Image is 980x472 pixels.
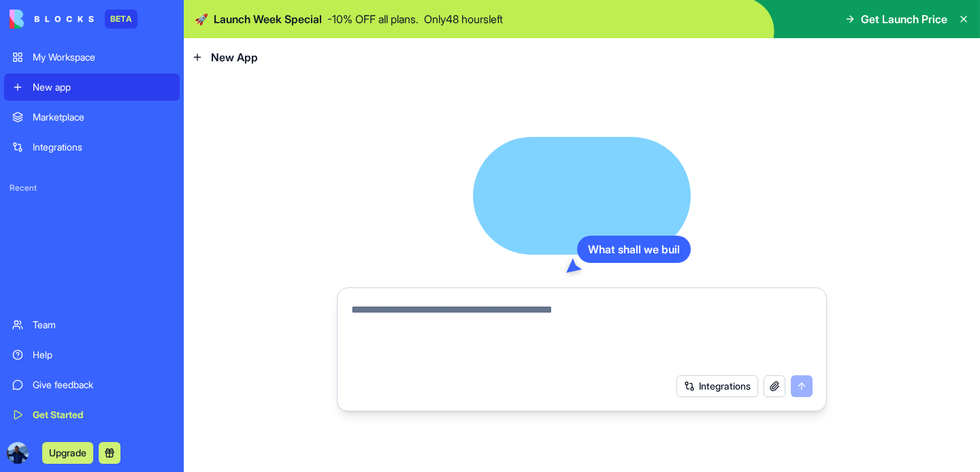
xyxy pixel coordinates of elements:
p: - 10 % OFF all plans. [327,11,419,27]
span: Recent [4,183,180,193]
button: Upgrade [42,442,93,464]
a: Help [4,341,180,368]
a: Team [4,311,180,339]
a: My Workspace [4,44,180,71]
div: Help [33,348,171,362]
span: Get Launch Price [861,11,947,27]
div: Give feedback [33,378,171,392]
span: 🚀 [195,11,208,27]
div: New app [33,80,171,94]
div: What shall we buil [577,236,691,263]
img: logo [10,10,94,29]
a: New app [4,74,180,101]
a: Marketplace [4,104,180,131]
a: Get Started [4,401,180,428]
img: ACg8ocKb_aZwPwt3UM-SJ9JxcNAeE9fJ7YtdpXZXrvk8hIzFctwTwIYH=s96-c [7,442,29,464]
div: BETA [105,10,137,29]
span: Launch Week Special [214,11,322,27]
a: Upgrade [42,445,93,459]
a: BETA [10,10,137,29]
div: Get Started [33,408,171,422]
span: New App [211,49,258,65]
div: Marketplace [33,110,171,124]
div: Team [33,318,171,332]
p: Only 48 hours left [424,11,503,27]
a: Give feedback [4,371,180,398]
div: Integrations [33,140,171,154]
div: My Workspace [33,50,171,64]
a: Integrations [4,133,180,161]
button: Integrations [676,375,758,397]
